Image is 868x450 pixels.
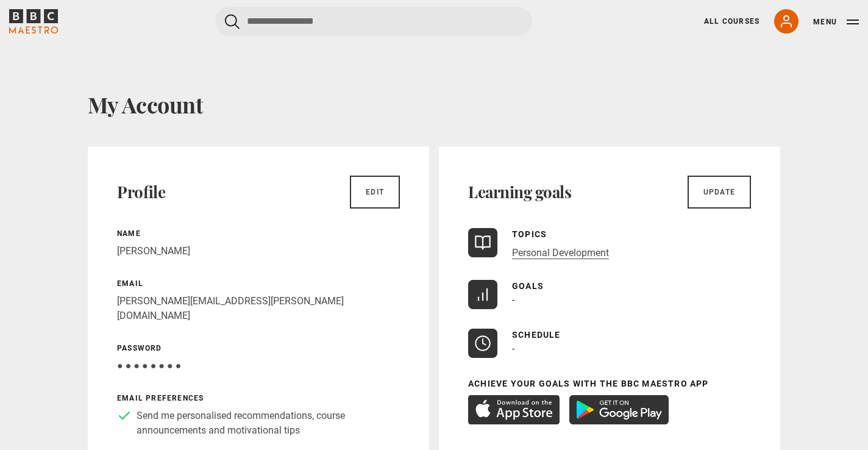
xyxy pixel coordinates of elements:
[117,294,400,323] p: [PERSON_NAME][EMAIL_ADDRESS][PERSON_NAME][DOMAIN_NAME]
[117,393,400,404] p: Email preferences
[468,182,571,202] h2: Learning goals
[512,329,561,341] p: Schedule
[813,16,859,28] button: Toggle navigation
[9,9,58,34] svg: BBC Maestro
[350,176,400,209] a: Edit
[512,247,609,259] a: Personal Development
[117,343,400,354] p: Password
[225,14,240,29] button: Submit the search query
[117,244,400,259] p: [PERSON_NAME]
[704,16,759,27] a: All Courses
[117,360,181,371] span: ● ● ● ● ● ● ● ●
[688,176,751,209] a: Update
[512,343,514,354] span: -
[117,182,165,202] h2: Profile
[117,278,400,289] p: Email
[512,294,514,305] span: -
[215,7,532,36] input: Search
[512,280,544,293] p: Goals
[137,409,400,438] p: Send me personalised recommendations, course announcements and motivational tips
[88,91,780,117] h1: My Account
[468,377,751,390] p: Achieve your goals with the BBC Maestro App
[117,228,400,239] p: Name
[512,228,609,241] p: Topics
